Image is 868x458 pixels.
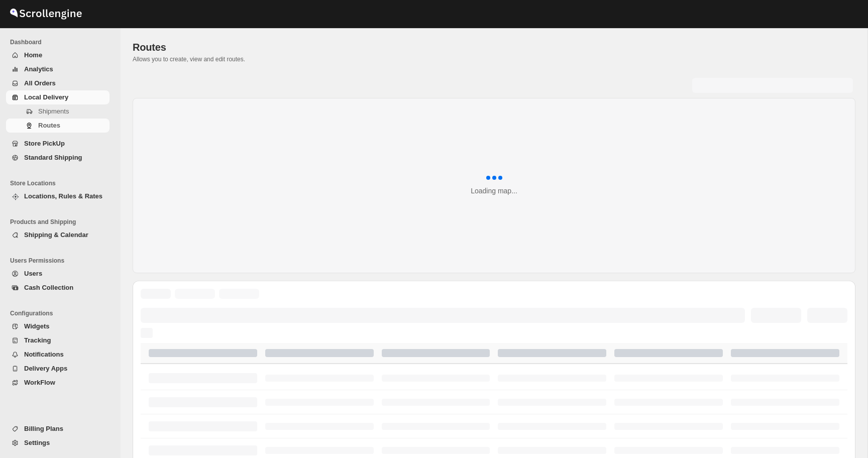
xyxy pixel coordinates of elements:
span: WorkFlow [24,379,55,386]
span: Store Locations [10,179,114,187]
button: Cash Collection [6,281,110,295]
span: Home [24,51,42,59]
span: Settings [24,439,50,446]
button: Locations, Rules & Rates [6,189,110,203]
span: Routes [133,42,166,53]
button: Shipping & Calendar [6,228,110,242]
button: Delivery Apps [6,362,110,376]
span: Cash Collection [24,284,73,291]
span: Widgets [24,322,49,330]
span: Routes [38,122,60,129]
span: Locations, Rules & Rates [24,192,102,200]
button: Tracking [6,333,110,348]
span: Store PickUp [24,140,65,147]
span: Users Permissions [10,257,114,265]
button: Shipments [6,104,110,119]
button: WorkFlow [6,376,110,390]
span: Billing Plans [24,425,63,432]
span: Users [24,270,42,277]
button: Users [6,267,110,281]
button: Analytics [6,62,110,76]
span: Shipments [38,107,69,115]
span: Tracking [24,336,51,344]
button: Widgets [6,319,110,333]
span: Shipping & Calendar [24,231,88,239]
button: Home [6,48,110,62]
button: All Orders [6,76,110,90]
span: Analytics [24,65,53,73]
button: Routes [6,119,110,133]
span: Notifications [24,351,64,358]
span: Standard Shipping [24,154,82,161]
button: Notifications [6,348,110,362]
span: Configurations [10,309,114,317]
p: Allows you to create, view and edit routes. [133,55,855,63]
button: Settings [6,436,110,450]
span: Dashboard [10,38,114,46]
span: Products and Shipping [10,218,114,226]
div: Loading map... [471,186,517,196]
button: Billing Plans [6,422,110,436]
span: All Orders [24,79,56,87]
span: Local Delivery [24,93,68,101]
span: Delivery Apps [24,365,67,372]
